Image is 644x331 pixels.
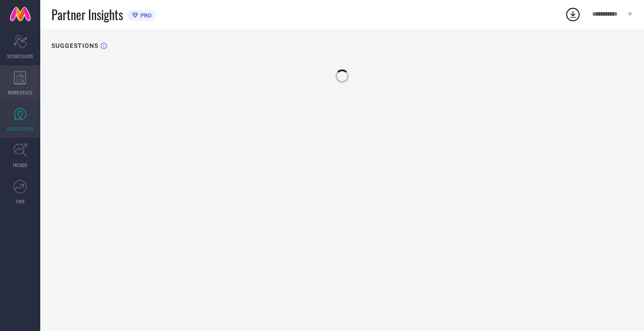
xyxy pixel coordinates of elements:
span: Partner Insights [51,5,123,24]
span: SCORECARDS [7,53,34,60]
span: FWD [16,198,25,205]
div: Open download list [565,6,581,22]
span: TRENDS [13,162,28,168]
span: PRO [138,12,152,19]
span: SUGGESTIONS [7,125,34,132]
span: WORKSPACE [8,89,33,96]
h1: SUGGESTIONS [51,42,98,49]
